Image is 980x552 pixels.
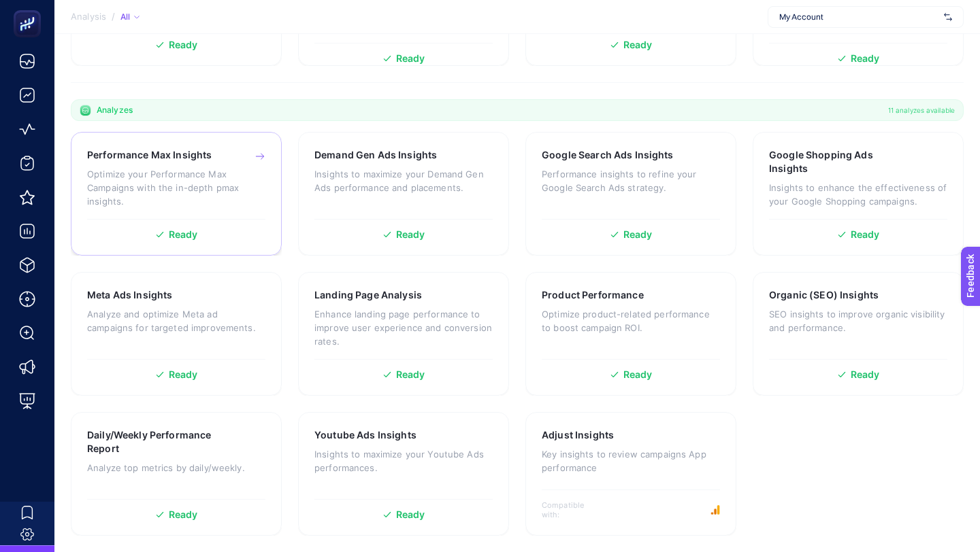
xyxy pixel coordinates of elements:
span: Ready [623,230,653,239]
a: Google Search Ads InsightsPerformance insights to refine your Google Search Ads strategy.Ready [525,132,736,256]
span: Ready [169,40,198,50]
h3: Meta Ads Insights [87,288,172,302]
p: Performance insights to refine your Google Search Ads strategy. [542,167,720,194]
span: Ready [396,510,425,519]
a: Google Shopping Ads InsightsInsights to enhance the effectiveness of your Google Shopping campaig... [753,132,964,256]
a: Adjust InsightsKey insights to review campaigns App performanceCompatible with: [525,412,736,536]
span: / [112,11,115,22]
a: Product PerformanceOptimize product-related performance to boost campaign ROI.Ready [525,272,736,396]
h3: Organic (SEO) Insights [769,288,879,302]
a: Organic (SEO) InsightsSEO insights to improve organic visibility and performance.Ready [753,272,964,396]
p: Optimize your Performance Max Campaigns with the in-depth pmax insights. [87,167,265,208]
h3: Google Search Ads Insights [542,148,674,162]
h3: Demand Gen Ads Insights [314,148,437,162]
span: Ready [851,54,880,63]
p: Analyze and optimize Meta ad campaigns for targeted improvements. [87,307,265,334]
span: Ready [396,54,425,63]
img: svg%3e [944,10,952,24]
span: My Account [779,12,938,22]
span: Ready [169,510,198,519]
p: Insights to maximize your Youtube Ads performances. [314,447,493,475]
span: Compatible with: [542,500,603,519]
a: Performance Max InsightsOptimize your Performance Max Campaigns with the in-depth pmax insights.R... [71,132,282,256]
span: Analyzes [97,105,133,116]
h3: Landing Page Analysis [314,288,422,302]
span: Feedback [8,4,52,15]
h3: Youtube Ads Insights [314,428,416,442]
p: Optimize product-related performance to boost campaign ROI. [542,307,720,334]
div: All [120,12,140,22]
span: Ready [396,230,425,239]
span: Ready [169,370,198,379]
a: Youtube Ads InsightsInsights to maximize your Youtube Ads performances.Ready [298,412,509,536]
p: Key insights to review campaigns App performance [542,447,720,475]
h3: Adjust Insights [542,428,614,442]
span: 11 analyzes available [888,105,955,116]
a: Demand Gen Ads InsightsInsights to maximize your Demand Gen Ads performance and placements.Ready [298,132,509,256]
span: Analysis [71,12,106,22]
p: Analyze top metrics by daily/weekly. [87,461,265,475]
a: Landing Page AnalysisEnhance landing page performance to improve user experience and conversion r... [298,272,509,396]
a: Daily/Weekly Performance ReportAnalyze top metrics by daily/weekly.Ready [71,412,282,536]
span: Ready [169,230,198,239]
a: Meta Ads InsightsAnalyze and optimize Meta ad campaigns for targeted improvements.Ready [71,272,282,396]
p: Insights to enhance the effectiveness of your Google Shopping campaigns. [769,181,947,208]
h3: Product Performance [542,288,644,302]
span: Ready [851,370,880,379]
h3: Performance Max Insights [87,148,212,162]
span: Ready [851,230,880,239]
p: Insights to maximize your Demand Gen Ads performance and placements. [314,167,493,194]
h3: Google Shopping Ads Insights [769,148,904,175]
span: Ready [623,40,653,50]
span: Ready [396,370,425,379]
p: Enhance landing page performance to improve user experience and conversion rates. [314,307,493,348]
span: Ready [623,370,653,379]
h3: Daily/Weekly Performance Report [87,428,223,455]
p: SEO insights to improve organic visibility and performance. [769,307,947,334]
